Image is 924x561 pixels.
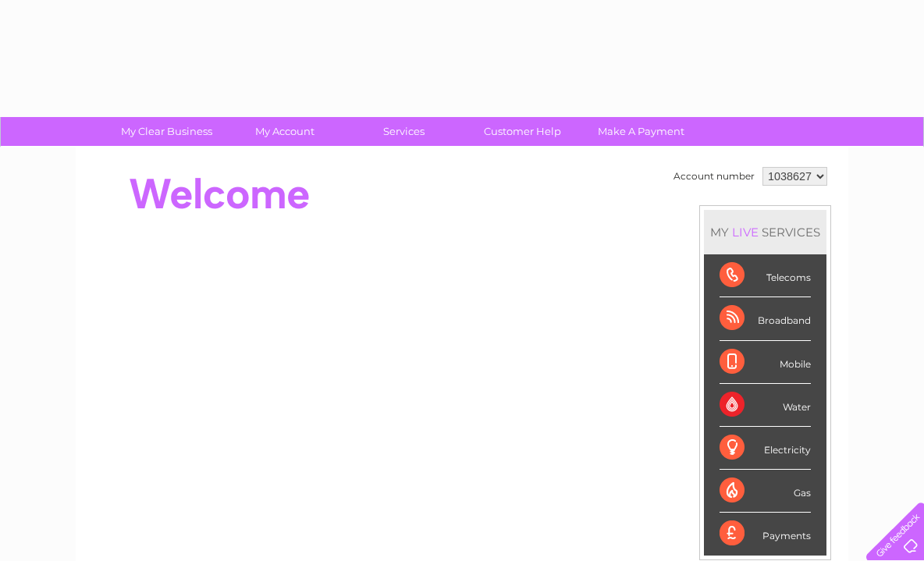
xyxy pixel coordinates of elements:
[339,117,468,146] a: Services
[102,117,231,146] a: My Clear Business
[720,427,811,470] div: Electricity
[720,341,811,384] div: Mobile
[221,117,350,146] a: My Account
[704,210,826,254] div: MY SERVICES
[729,225,762,240] div: LIVE
[720,254,811,297] div: Telecoms
[458,117,587,146] a: Customer Help
[720,470,811,513] div: Gas
[577,117,705,146] a: Make A Payment
[720,384,811,427] div: Water
[670,163,759,190] td: Account number
[720,297,811,340] div: Broadband
[720,513,811,555] div: Payments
